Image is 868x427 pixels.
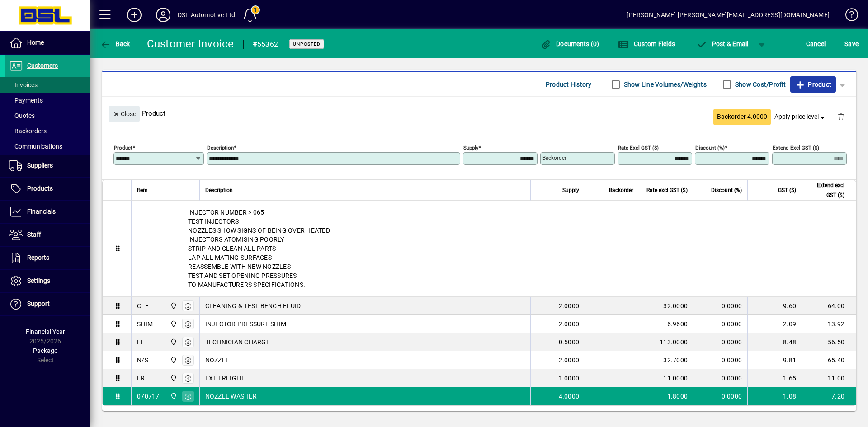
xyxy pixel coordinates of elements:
button: Close [109,106,140,122]
div: [PERSON_NAME] [PERSON_NAME][EMAIL_ADDRESS][DOMAIN_NAME] [627,8,830,22]
a: Settings [5,270,90,292]
span: Central [168,337,178,347]
span: CLEANING & TEST BENCH FLUID [205,301,301,310]
td: 8.48 [747,333,802,351]
span: 0.5000 [559,338,580,347]
a: Quotes [5,108,90,123]
span: Supply [562,185,579,195]
span: Home [27,39,44,46]
button: Delete [830,106,852,127]
button: Product [790,76,836,93]
span: Invoices [9,81,38,89]
span: Back [100,40,130,47]
td: 13.92 [802,315,856,333]
span: Apply price level [774,112,827,122]
div: DSL Automotive Ltd [178,8,235,22]
span: Discount (%) [711,185,742,195]
span: Payments [9,97,43,104]
button: Cancel [804,36,828,52]
button: Post & Email [692,36,753,52]
button: Product History [542,76,595,93]
span: Backorder 4.0000 [717,112,767,122]
td: 9.60 [747,297,802,315]
span: Package [33,347,57,354]
mat-label: Backorder [542,155,566,161]
div: 1.8000 [645,392,688,401]
span: Reports [27,254,49,261]
span: Staff [27,231,41,238]
div: Product [102,97,856,130]
span: 2.0000 [559,301,580,310]
td: 0.0000 [693,333,747,351]
span: Product [795,77,831,92]
app-page-header-button: Close [107,109,142,117]
td: 1.08 [747,387,802,405]
div: 32.0000 [645,301,688,310]
button: Profile [149,7,178,23]
span: ost & Email [696,40,749,47]
span: Settings [27,277,50,284]
span: NOZZLE [205,356,230,365]
div: 32.7000 [645,356,688,365]
mat-label: Rate excl GST ($) [618,145,659,151]
a: Reports [5,247,90,269]
a: Communications [5,139,90,154]
span: Item [137,185,148,195]
td: 0.0000 [693,387,747,405]
div: FRE [137,374,149,383]
span: 4.0000 [559,392,580,401]
app-page-header-button: Back [90,36,140,52]
label: Show Line Volumes/Weights [622,80,707,89]
button: Back [98,36,132,52]
div: INJECTOR NUMBER > 065 TEST INJECTORS NOZZLES SHOW SIGNS OF BEING OVER HEATED INJECTORS ATOMISING ... [132,201,856,296]
span: Financials [27,208,56,215]
button: Documents (0) [538,36,602,52]
span: Central [168,391,178,401]
span: 2.0000 [559,319,580,328]
div: #55362 [253,37,278,52]
button: Add [120,7,149,23]
button: Apply price level [771,109,830,125]
td: 64.00 [802,297,856,315]
td: 0.0000 [693,315,747,333]
td: 0.0000 [693,297,747,315]
mat-label: Product [114,145,132,151]
span: Backorder [609,185,633,195]
div: CLF [137,301,149,310]
span: Rate excl GST ($) [646,185,688,195]
div: SHIM [137,319,153,328]
a: Financials [5,201,90,223]
span: Communications [9,143,62,150]
a: Staff [5,224,90,246]
span: S [844,40,848,47]
button: Save [842,36,861,52]
td: 0.0000 [693,369,747,387]
span: ave [844,37,859,51]
span: Central [168,355,178,365]
a: Suppliers [5,155,90,177]
div: Customer Invoice [147,37,234,51]
span: Documents (0) [541,40,599,47]
a: Payments [5,93,90,108]
span: Backorders [9,127,47,135]
a: Knowledge Base [839,2,857,31]
a: Backorders [5,123,90,139]
span: Extend excl GST ($) [807,180,844,200]
div: 070717 [137,392,160,401]
span: Quotes [9,112,35,119]
span: Customers [27,62,58,69]
div: N/S [137,356,148,365]
span: 2.0000 [559,356,580,365]
span: Custom Fields [618,40,675,47]
td: 9.81 [747,351,802,369]
mat-label: Supply [463,145,478,151]
span: EXT FREIGHT [205,374,245,383]
span: Description [205,185,233,195]
span: Unposted [293,41,321,47]
td: 2.09 [747,315,802,333]
mat-label: Extend excl GST ($) [773,145,819,151]
div: 113.0000 [645,338,688,347]
div: 6.9600 [645,319,688,328]
span: Central [168,373,178,383]
td: 11.00 [802,369,856,387]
